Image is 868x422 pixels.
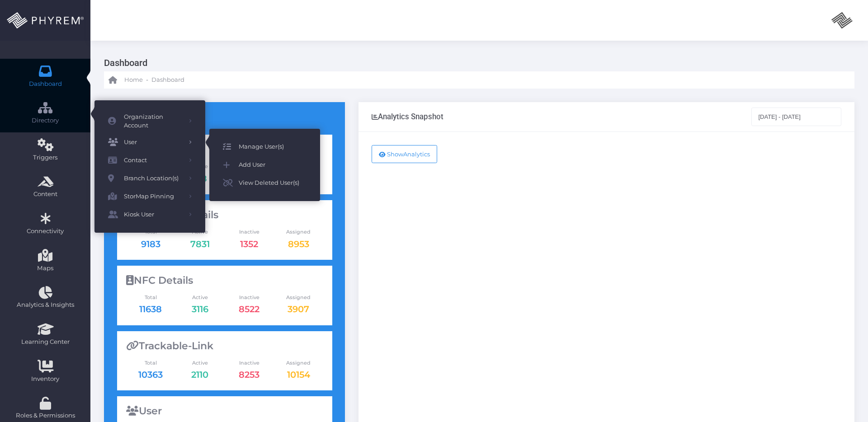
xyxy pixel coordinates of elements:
[126,405,323,417] div: User
[94,169,205,188] a: Branch Location(s)
[141,239,160,249] a: 9183
[6,153,85,162] span: Triggers
[274,228,323,236] span: Assigned
[94,109,205,133] a: Organization Account
[139,304,162,314] a: 11638
[94,188,205,206] a: StorMap Pinning
[108,71,143,89] a: Home
[6,227,85,236] span: Connectivity
[124,75,143,84] span: Home
[6,190,85,199] span: Content
[288,239,309,249] a: 8953
[192,304,208,314] a: 3116
[209,138,320,156] a: Manage User(s)
[37,264,53,273] span: Maps
[288,304,309,314] a: 3907
[372,145,437,163] button: ShowAnalytics
[138,369,163,380] a: 10363
[190,239,210,249] a: 7831
[239,369,259,380] a: 8253
[287,369,310,380] a: 10154
[126,359,175,367] span: Total
[225,294,274,301] span: Inactive
[94,206,205,224] a: Kiosk User
[126,294,175,301] span: Total
[239,141,307,153] span: Manage User(s)
[124,191,183,202] span: StorMap Pinning
[126,275,323,286] div: NFC Details
[151,71,184,89] a: Dashboard
[94,133,205,151] a: User
[751,108,842,126] input: Select Date Range
[274,359,323,367] span: Assigned
[6,338,85,347] span: Learning Center
[124,155,183,166] span: Contact
[175,359,225,367] span: Active
[94,151,205,169] a: Contact
[151,75,184,84] span: Dashboard
[126,209,323,221] div: QR-Code Details
[6,411,85,420] span: Roles & Permissions
[274,294,323,301] span: Assigned
[387,150,403,158] span: Show
[145,75,150,84] li: -
[124,113,183,130] span: Organization Account
[209,174,320,192] a: View Deleted User(s)
[209,156,320,174] a: Add User
[225,359,274,367] span: Inactive
[239,304,259,314] a: 8522
[239,159,307,171] span: Add User
[225,228,274,236] span: Inactive
[124,209,183,220] span: Kiosk User
[239,177,307,189] span: View Deleted User(s)
[6,116,85,125] span: Directory
[240,239,258,249] a: 1352
[372,112,443,121] div: Analytics Snapshot
[104,54,848,71] h3: Dashboard
[6,300,85,309] span: Analytics & Insights
[29,80,62,89] span: Dashboard
[6,375,85,384] span: Inventory
[124,173,183,184] span: Branch Location(s)
[175,294,225,301] span: Active
[126,340,323,352] div: Trackable-Link
[191,369,208,380] a: 2110
[124,136,183,148] span: User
